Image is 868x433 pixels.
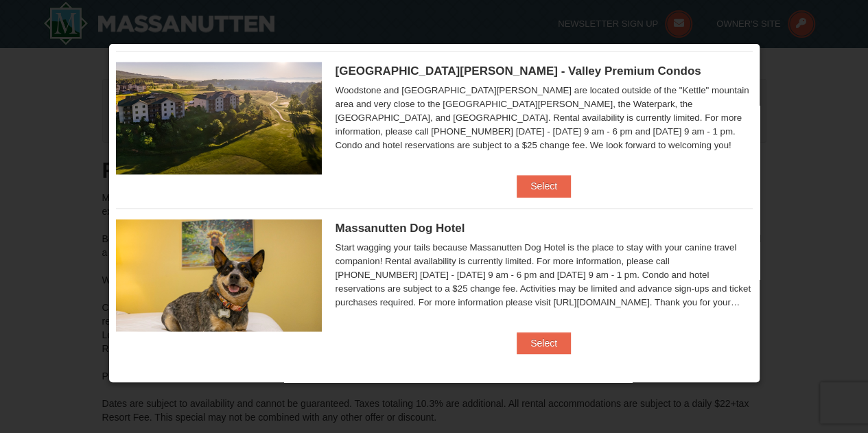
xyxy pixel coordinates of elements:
div: Woodstone and [GEOGRAPHIC_DATA][PERSON_NAME] are located outside of the "Kettle" mountain area an... [336,84,753,152]
img: 19219041-4-ec11c166.jpg [116,62,322,174]
button: Select [517,332,571,354]
span: Massanutten Dog Hotel [336,222,465,235]
div: Start wagging your tails because Massanutten Dog Hotel is the place to stay with your canine trav... [336,241,753,309]
span: [GEOGRAPHIC_DATA][PERSON_NAME] - Valley Premium Condos [336,65,701,78]
button: Select [517,175,571,197]
img: 27428181-5-81c892a3.jpg [116,219,322,331]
